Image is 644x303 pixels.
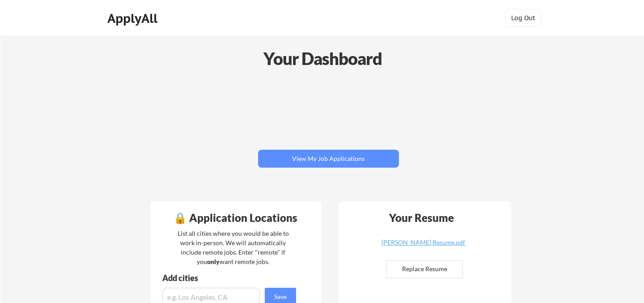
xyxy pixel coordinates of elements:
[107,11,160,26] div: ApplyAll
[162,274,298,282] div: Add cities
[1,46,644,71] div: Your Dashboard
[207,258,220,265] strong: only
[258,150,399,168] button: View My Job Applications
[370,239,477,253] a: [PERSON_NAME] Resume.pdf
[172,229,295,266] div: List all cities where you would be able to work in-person. We will automatically include remote j...
[505,9,541,27] button: Log Out
[377,212,466,223] div: Your Resume
[153,212,319,223] div: 🔒 Application Locations
[370,239,477,246] div: [PERSON_NAME] Resume.pdf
